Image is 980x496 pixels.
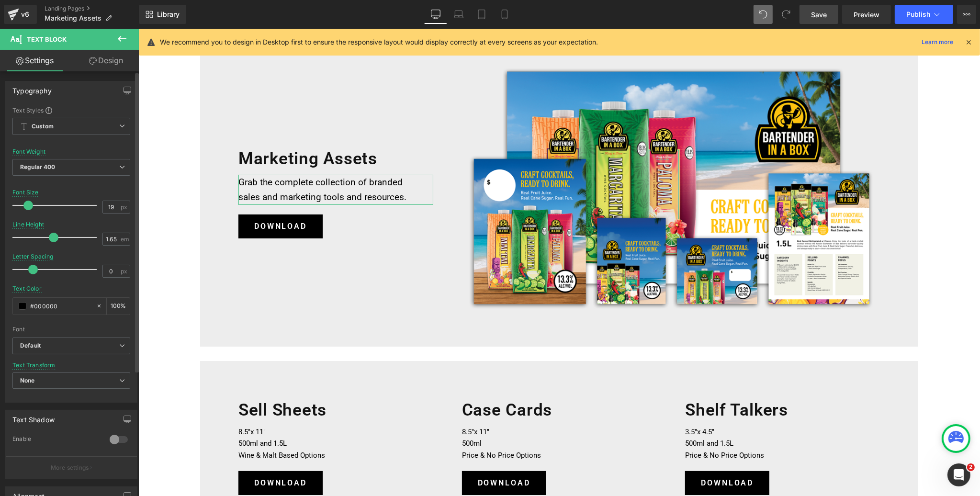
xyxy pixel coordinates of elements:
b: Custom [32,123,54,131]
p: More settings [51,463,89,472]
a: Desktop [424,5,447,24]
input: Color [30,301,91,311]
div: Typography [12,81,52,95]
a: DOWNLOAD [100,186,184,210]
p: 8.5"x 11" [100,397,295,409]
b: Regular 400 [20,163,56,170]
h1: Case Cards [324,371,518,393]
span: Save [811,10,827,20]
span: em [121,236,129,242]
p: 3.5"x 4.5" [547,397,742,409]
p: Price & No Price Options [547,421,742,433]
button: More [957,5,976,24]
div: Letter Spacing [12,253,54,260]
div: Line Height [12,221,44,228]
span: px [121,204,129,210]
a: Tablet [470,5,493,24]
a: DOWNLOAD [547,442,631,466]
p: Price & No Price Options [324,421,518,433]
div: Text Shadow [12,410,55,424]
a: Learn more [918,36,957,48]
div: Font Weight [12,148,45,155]
p: 500ml and 1.5L [547,409,742,421]
a: v6 [4,5,37,24]
span: DOWNLOAD [116,448,169,461]
span: DOWNLOAD [339,448,392,461]
p: 500ml and 1.5L [100,409,295,421]
h1: Shelf Talkers [547,371,742,393]
div: Font Size [12,189,39,196]
p: Wine & Malt Based Options [100,421,295,433]
div: v6 [19,8,31,21]
a: Landing Pages [45,5,139,12]
a: Preview [842,5,891,24]
a: DOWNLOAD [100,442,184,466]
div: Text Color [12,285,42,292]
span: Preview [854,10,879,20]
div: % [107,298,130,315]
iframe: Intercom live chat [947,463,970,486]
button: Publish [895,5,953,24]
a: Mobile [493,5,516,24]
div: Enable [12,435,100,445]
p: We recommend you to design in Desktop first to ensure the responsive layout would display correct... [160,37,598,47]
span: Marketing Assets [45,14,101,22]
span: px [121,268,129,274]
span: 2 [967,463,975,471]
i: Default [20,342,41,350]
div: Font [12,326,130,333]
h1: Sell Sheets [100,371,295,393]
a: New Library [139,5,186,24]
a: Design [71,50,141,71]
div: Text Styles [12,106,130,114]
div: Text Transform [12,362,56,369]
h1: Marketing Assets [100,119,295,141]
p: Grab the complete collection of branded sales and marketing tools and resources. [100,146,271,176]
p: 500ml [324,409,518,421]
span: DOWNLOAD [563,448,615,461]
a: DOWNLOAD [324,442,408,466]
button: More settings [6,456,137,479]
b: None [20,377,35,384]
button: Redo [777,5,796,24]
p: 8.5"x 11" [324,397,518,409]
span: Publish [906,11,930,18]
a: Laptop [447,5,470,24]
button: Undo [754,5,773,24]
span: DOWNLOAD [116,192,169,204]
span: Library [157,10,180,19]
span: Text Block [27,35,67,43]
